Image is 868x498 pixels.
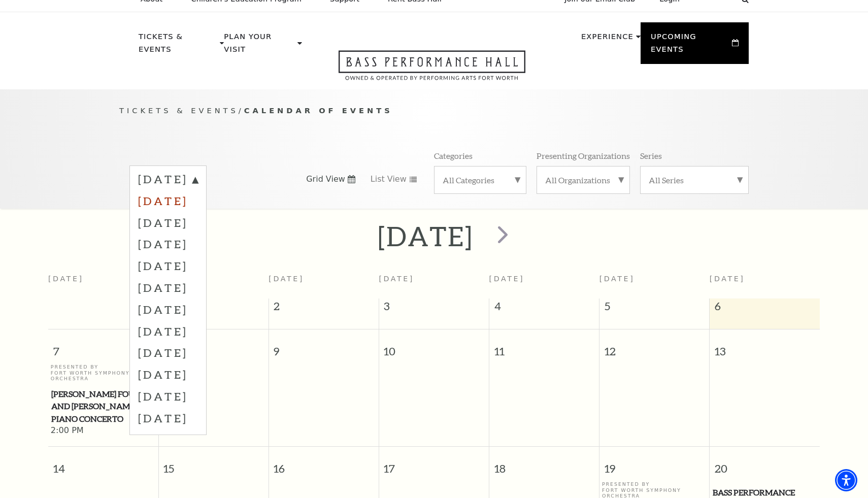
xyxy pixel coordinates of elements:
label: [DATE] [138,255,198,277]
span: 7 [48,329,158,364]
label: [DATE] [138,212,198,234]
span: 18 [489,447,599,482]
span: 8 [159,329,269,364]
span: 12 [599,329,709,364]
label: [DATE] [138,277,198,298]
label: All Categories [443,175,518,185]
p: Tickets & Events [139,30,217,61]
label: All Organizations [545,175,621,185]
span: Calendar of Events [244,106,393,115]
span: [PERSON_NAME] Fourth and [PERSON_NAME]'s Piano Concerto [51,388,155,425]
label: [DATE] [138,385,198,407]
span: 10 [379,329,489,364]
span: 20 [710,447,820,482]
label: [DATE] [138,172,198,190]
span: List View [371,174,407,185]
label: All Series [649,175,740,185]
h2: [DATE] [378,220,474,252]
span: 19 [599,447,709,482]
p: Presented By Fort Worth Symphony Orchestra [51,364,156,381]
span: 3 [379,298,489,319]
span: [DATE] [710,275,745,283]
span: 6 [710,298,820,319]
span: 16 [269,447,379,482]
span: 2:00 PM [51,425,156,437]
label: [DATE] [138,407,198,429]
span: 1 [159,298,269,319]
span: 5 [599,298,709,319]
span: 9 [269,329,379,364]
label: [DATE] [138,298,198,320]
p: Presenting Organizations [537,150,630,161]
label: [DATE] [138,320,198,342]
span: 11 [489,329,599,364]
span: 14 [48,447,158,482]
span: 2 [269,298,379,319]
span: Tickets & Events [119,106,239,115]
p: Experience [581,30,633,49]
span: 13 [710,329,820,364]
button: next [483,218,520,254]
p: / [119,105,749,117]
a: Open this option [302,50,562,89]
span: [DATE] [599,275,635,283]
p: Categories [434,150,473,161]
th: [DATE] [48,269,158,298]
label: [DATE] [138,190,198,212]
label: [DATE] [138,342,198,363]
p: Series [640,150,662,161]
label: [DATE] [138,233,198,255]
label: [DATE] [138,363,198,385]
span: [DATE] [379,275,414,283]
span: 4 [489,298,599,319]
span: 17 [379,447,489,482]
span: Grid View [306,174,345,185]
p: Upcoming Events [651,30,729,61]
div: Accessibility Menu [835,469,857,491]
span: 15 [159,447,269,482]
span: [DATE] [269,275,304,283]
span: [DATE] [489,275,525,283]
p: Plan Your Visit [224,30,295,61]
